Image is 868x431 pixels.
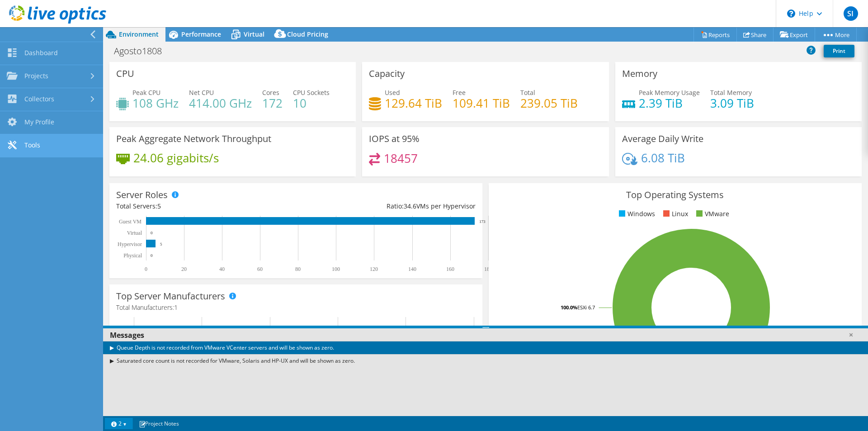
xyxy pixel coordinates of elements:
[370,266,378,272] text: 120
[103,354,868,367] div: Saturated core count is not recorded for VMware, Solaris and HP-UX and will be shown as zero.
[369,69,405,79] h3: Capacity
[484,266,492,272] text: 180
[577,304,595,311] tspan: ESXi 6.7
[116,134,271,144] h3: Peak Aggregate Network Throughput
[103,341,868,354] div: Queue Depth is not recorded from VMware VCenter servers and will be shown as zero.
[151,231,153,235] text: 0
[693,28,737,42] a: Reports
[262,98,283,108] h4: 172
[639,88,700,97] span: Peak Memory Usage
[189,98,252,108] h4: 414.00 GHz
[661,209,688,219] li: Linux
[132,418,185,429] a: Project Notes
[520,98,578,108] h4: 239.05 TiB
[453,98,510,108] h4: 109.41 TiB
[189,88,214,97] span: Net CPU
[824,45,854,57] a: Print
[181,30,221,38] span: Performance
[110,46,176,56] h1: Agosto1808
[844,6,858,21] span: SI
[295,266,301,272] text: 80
[119,30,159,38] span: Environment
[103,328,868,342] div: Messages
[641,153,685,163] h4: 6.08 TiB
[404,202,416,210] span: 34.6
[257,266,263,272] text: 60
[116,190,168,200] h3: Server Roles
[446,266,454,272] text: 160
[133,153,219,163] h4: 24.06 gigabits/s
[710,98,754,108] h4: 3.09 TiB
[132,88,160,97] span: Peak CPU
[145,266,147,272] text: 0
[622,134,703,144] h3: Average Daily Write
[118,241,142,247] text: Hypervisor
[787,9,795,18] svg: \n
[332,266,340,272] text: 100
[710,88,752,97] span: Total Memory
[219,266,225,272] text: 40
[157,202,161,210] span: 5
[369,134,420,144] h3: IOPS at 95%
[622,69,657,79] h3: Memory
[151,253,153,258] text: 0
[479,219,486,224] text: 173
[123,252,142,259] text: Physical
[174,303,178,312] span: 1
[293,98,330,108] h4: 10
[105,418,133,429] a: 2
[116,69,134,79] h3: CPU
[116,201,296,211] div: Total Servers:
[385,88,400,97] span: Used
[119,218,142,225] text: Guest VM
[132,98,179,108] h4: 108 GHz
[694,209,729,219] li: VMware
[408,266,416,272] text: 140
[160,242,162,246] text: 5
[244,30,264,38] span: Virtual
[736,28,774,42] a: Share
[453,88,466,97] span: Free
[815,28,857,42] a: More
[617,209,655,219] li: Windows
[262,88,279,97] span: Cores
[116,303,476,313] h4: Total Manufacturers:
[520,88,535,97] span: Total
[495,190,855,200] h3: Top Operating Systems
[773,28,815,42] a: Export
[385,98,442,108] h4: 129.64 TiB
[181,266,187,272] text: 20
[639,98,700,108] h4: 2.39 TiB
[293,88,330,97] span: CPU Sockets
[127,230,142,236] text: Virtual
[296,201,475,211] div: Ratio: VMs per Hypervisor
[287,30,328,38] span: Cloud Pricing
[116,291,225,301] h3: Top Server Manufacturers
[561,304,577,311] tspan: 100.0%
[384,153,418,163] h4: 18457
